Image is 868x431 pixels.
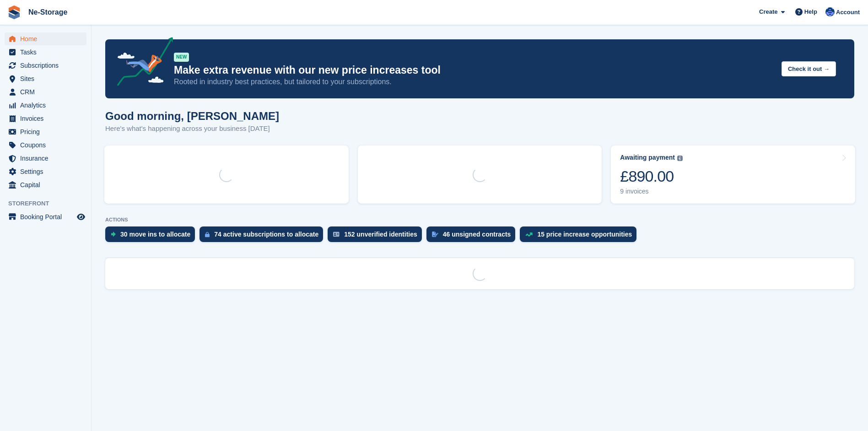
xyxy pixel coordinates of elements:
div: 46 unsigned contracts [443,231,511,238]
img: price_increase_opportunities-93ffe204e8149a01c8c9dc8f82e8f89637d9d84a8eef4429ea346261dce0b2c0.svg [525,232,533,237]
a: menu [5,178,86,191]
p: Make extra revenue with our new price increases tool [174,64,774,77]
a: 46 unsigned contracts [426,226,520,247]
span: Home [20,32,75,45]
span: Coupons [20,139,75,151]
a: Awaiting payment £890.00 9 invoices [611,145,855,204]
span: Pricing [20,125,75,138]
div: 74 active subscriptions to allocate [214,231,318,238]
a: menu [5,46,86,59]
div: 15 price increase opportunities [537,231,632,238]
img: move_ins_to_allocate_icon-fdf77a2bb77ea45bf5b3d319d69a93e2d87916cf1d5bf7949dd705db3b84f3ca.svg [111,232,116,237]
img: verify_identity-adf6edd0f0f0b5bbfe63781bf79b02c33cf7c696d77639b501bdc392416b5a36.svg [333,232,340,237]
span: Invoices [20,112,75,125]
a: 30 move ins to allocate [105,226,199,247]
div: 9 invoices [620,188,683,195]
div: 30 move ins to allocate [120,231,190,238]
a: menu [5,32,86,45]
span: Analytics [20,99,75,112]
p: ACTIONS [105,217,854,223]
a: menu [5,152,86,165]
a: menu [5,72,86,85]
div: 152 unverified identities [344,231,417,238]
a: menu [5,59,86,72]
span: CRM [20,86,75,98]
a: menu [5,86,86,98]
div: Awaiting payment [620,154,675,162]
span: Subscriptions [20,59,75,72]
a: Preview store [75,211,86,222]
span: Create [759,7,777,16]
span: Booking Portal [20,210,75,223]
button: Check it out → [782,61,836,76]
a: menu [5,99,86,112]
span: Settings [20,165,75,178]
a: Ne-Storage [25,5,71,20]
a: 15 price increase opportunities [520,226,641,247]
a: menu [5,125,86,138]
p: Rooted in industry best practices, but tailored to your subscriptions. [174,77,774,87]
img: contract_signature_icon-13c848040528278c33f63329250d36e43548de30e8caae1d1a13099fd9432cc5.svg [432,232,438,237]
a: menu [5,139,86,151]
span: Tasks [20,46,75,59]
div: £890.00 [620,167,683,186]
img: stora-icon-8386f47178a22dfd0bd8f6a31ec36ba5ce8667c1dd55bd0f319d3a0aa187defe.svg [7,5,21,19]
h1: Good morning, [PERSON_NAME] [105,110,279,122]
a: 152 unverified identities [328,226,426,247]
div: NEW [174,53,189,62]
p: Here's what's happening across your business [DATE] [105,124,279,134]
a: menu [5,210,86,223]
img: price-adjustments-announcement-icon-8257ccfd72463d97f412b2fc003d46551f7dbcb40ab6d574587a9cd5c0d94... [109,37,173,89]
a: 74 active subscriptions to allocate [199,226,328,247]
span: Storefront [8,199,91,208]
span: Account [836,8,860,17]
img: Karol Carter [825,7,835,16]
a: menu [5,165,86,178]
span: Capital [20,178,75,191]
img: icon-info-grey-7440780725fd019a000dd9b08b2336e03edf1995a4989e88bcd33f0948082b44.svg [677,156,683,161]
span: Insurance [20,152,75,165]
img: active_subscription_to_allocate_icon-d502201f5373d7db506a760aba3b589e785aa758c864c3986d89f69b8ff3... [205,232,210,237]
a: menu [5,112,86,125]
span: Sites [20,72,75,85]
span: Help [804,7,817,16]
